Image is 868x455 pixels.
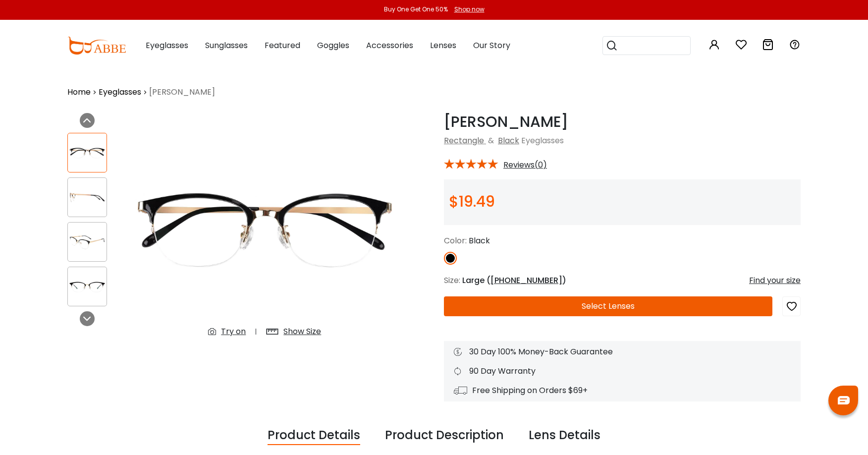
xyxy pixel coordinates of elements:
img: Polly Black Combination Eyeglasses , Fashion , NosePads Frames from ABBE Glasses [125,113,404,345]
div: Find your size [749,275,801,286]
span: & [486,135,496,146]
span: Goggles [317,40,349,51]
div: Shop now [454,5,485,14]
a: Home [67,86,91,98]
span: Eyeglasses [146,40,188,51]
a: Shop now [449,5,485,13]
a: Eyeglasses [99,86,141,98]
div: Product Details [268,426,360,445]
span: Large ( ) [462,275,566,286]
span: [PHONE_NUMBER] [490,275,562,286]
div: Lens Details [529,426,600,445]
button: Select Lenses [444,296,772,316]
span: Lenses [430,40,456,51]
span: Reviews(0) [503,161,547,170]
img: Polly Black Combination Eyeglasses , Fashion , NosePads Frames from ABBE Glasses [68,143,107,163]
a: Black [498,135,519,146]
div: 90 Day Warranty [454,365,791,377]
span: Color: [444,235,467,246]
span: $19.49 [449,191,495,212]
img: Polly Black Combination Eyeglasses , Fashion , NosePads Frames from ABBE Glasses [68,188,107,207]
span: [PERSON_NAME] [149,86,215,98]
div: Product Description [385,426,504,445]
img: Polly Black Combination Eyeglasses , Fashion , NosePads Frames from ABBE Glasses [68,277,107,296]
span: Size: [444,275,460,286]
span: Featured [265,40,300,51]
img: chat [838,396,850,404]
span: Eyeglasses [521,135,564,146]
div: Try on [221,326,246,338]
div: Show Size [283,326,321,338]
a: Rectangle [444,135,484,146]
span: Accessories [366,40,413,51]
h1: [PERSON_NAME] [444,113,801,131]
span: Our Story [473,40,510,51]
div: Free Shipping on Orders $69+ [454,385,791,397]
span: Black [469,235,490,246]
span: Sunglasses [205,40,248,51]
div: 30 Day 100% Money-Back Guarantee [454,346,791,358]
img: Polly Black Combination Eyeglasses , Fashion , NosePads Frames from ABBE Glasses [68,232,107,252]
img: abbeglasses.com [67,37,126,55]
div: Buy One Get One 50% [384,5,448,14]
